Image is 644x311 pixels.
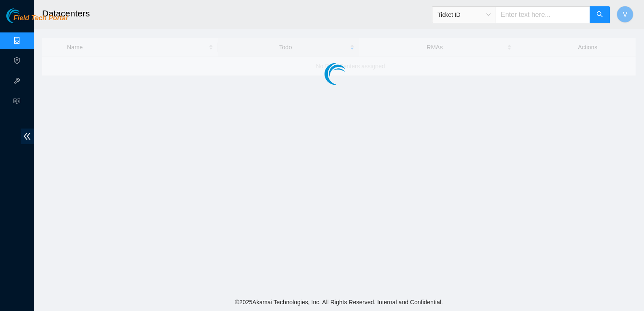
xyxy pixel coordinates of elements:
[6,8,43,23] img: Akamai Technologies
[596,11,603,19] span: search
[34,293,644,311] footer: © 2025 Akamai Technologies, Inc. All Rights Reserved. Internal and Confidential.
[6,15,67,26] a: Akamai TechnologiesField Tech Portal
[13,14,67,22] span: Field Tech Portal
[437,8,491,21] span: Ticket ID
[617,6,633,23] button: V
[13,94,20,111] span: read
[590,6,610,23] button: search
[21,129,34,144] span: double-left
[496,6,590,23] input: Enter text here...
[623,9,628,20] span: V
